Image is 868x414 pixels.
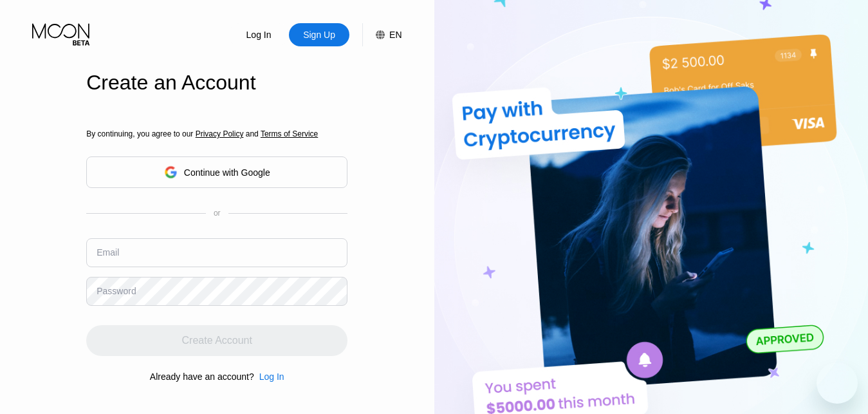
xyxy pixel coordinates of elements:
[86,71,347,95] div: Create an Account
[214,209,221,218] div: or
[289,23,349,46] div: Sign Up
[86,129,347,138] div: By continuing, you agree to our
[97,286,136,296] div: Password
[259,372,284,382] div: Log In
[817,362,858,404] iframe: Bouton de lancement de la fenêtre de messagerie
[184,167,270,178] div: Continue with Google
[150,372,254,382] div: Already have an account?
[245,28,273,41] div: Log In
[302,28,337,41] div: Sign Up
[389,30,402,40] div: EN
[362,23,402,46] div: EN
[196,129,244,138] span: Privacy Policy
[97,247,119,258] div: Email
[228,23,289,46] div: Log In
[243,129,261,138] span: and
[86,156,347,188] div: Continue with Google
[261,129,318,138] span: Terms of Service
[254,372,284,382] div: Log In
